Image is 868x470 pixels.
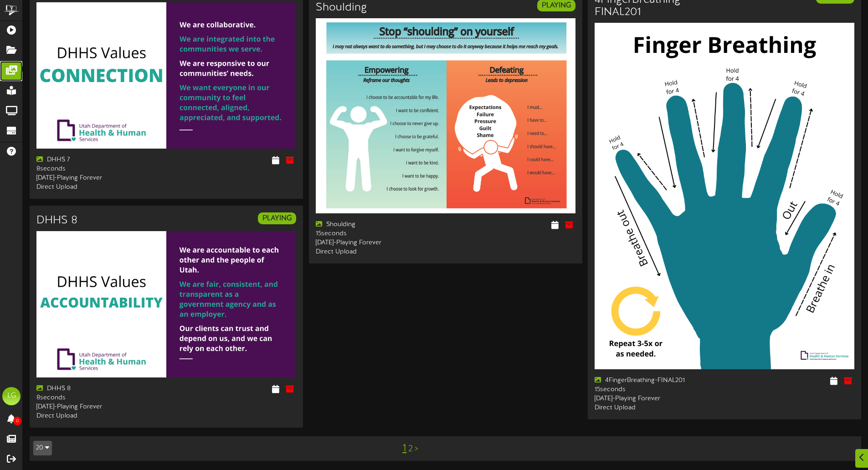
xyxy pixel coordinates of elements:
[595,376,718,385] div: 4FingerBreathing-FINAL201
[36,183,159,192] div: Direct Upload
[36,393,159,403] div: 8 seconds
[2,387,21,405] div: LG
[316,238,439,248] div: [DATE] - Playing Forever
[262,214,292,222] strong: PLAYING
[36,215,77,227] h3: DHHS 8
[36,174,159,183] div: [DATE] - Playing Forever
[402,443,406,455] a: 1
[316,248,439,257] div: Direct Upload
[33,441,52,455] button: 20
[36,231,296,377] img: 3323add1-1e64-401f-828b-33875e19ce8cusdcdhhsvalues7.png
[595,385,718,394] div: 15 seconds
[36,384,159,393] div: DHHS 8
[36,412,159,421] div: Direct Upload
[415,444,418,454] a: >
[316,18,575,213] img: ddad246d-ab79-43b6-99d6-954977cf4584.jpg
[542,1,571,10] strong: PLAYING
[36,165,159,174] div: 8 seconds
[595,403,718,413] div: Direct Upload
[316,2,367,14] h3: Shoulding
[408,444,413,454] a: 2
[316,229,439,238] div: 15 seconds
[316,220,439,229] div: Shoulding
[36,155,159,165] div: DHHS 7
[36,403,159,412] div: [DATE] - Playing Forever
[36,2,296,149] img: b7d73c53-c44a-4c9b-8956-5dc92d696a0busdcdhhsvalues6.png
[13,417,21,425] span: 0
[595,23,854,369] img: 8d921366-160f-4ed0-a7fc-6924c7b38e85.png
[595,394,718,403] div: [DATE] - Playing Forever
